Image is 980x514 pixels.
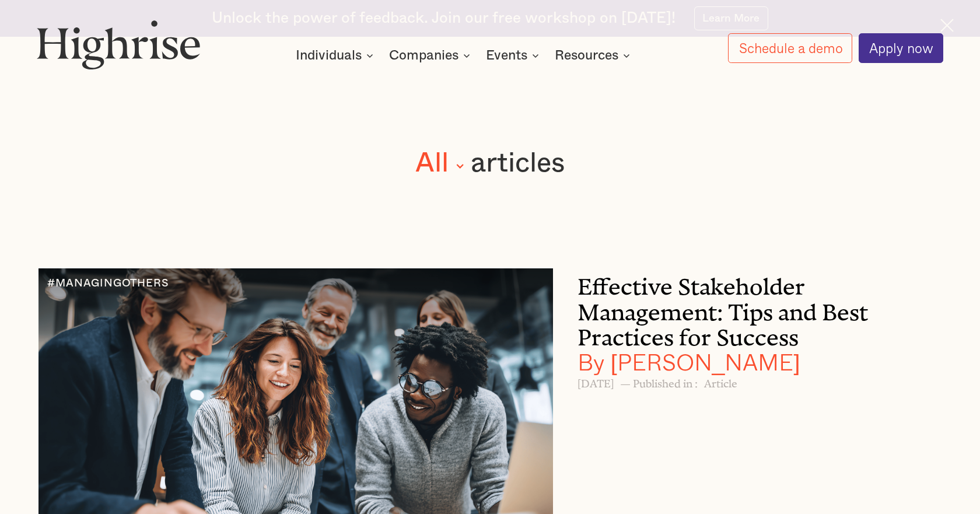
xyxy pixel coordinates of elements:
div: Companies [389,48,474,62]
h6: — Published in : [620,375,698,387]
div: Events [486,48,542,62]
h6: [DATE] [577,375,614,387]
h6: Article [704,375,737,387]
div: Resources [555,48,618,62]
img: Highrise logo [37,20,201,69]
h3: Effective Stakeholder Management: Tips and Best Practices for Success [577,268,905,374]
div: Individuals [296,48,377,62]
span: By [PERSON_NAME] [577,344,800,379]
a: Schedule a demo [728,33,852,63]
a: Apply now [859,33,943,63]
div: Companies [389,48,459,62]
div: Individuals [296,48,362,62]
div: #MANAGINGOTHERS [47,278,168,289]
div: Resources [555,48,633,62]
div: Events [486,48,527,62]
form: filter [415,147,565,180]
